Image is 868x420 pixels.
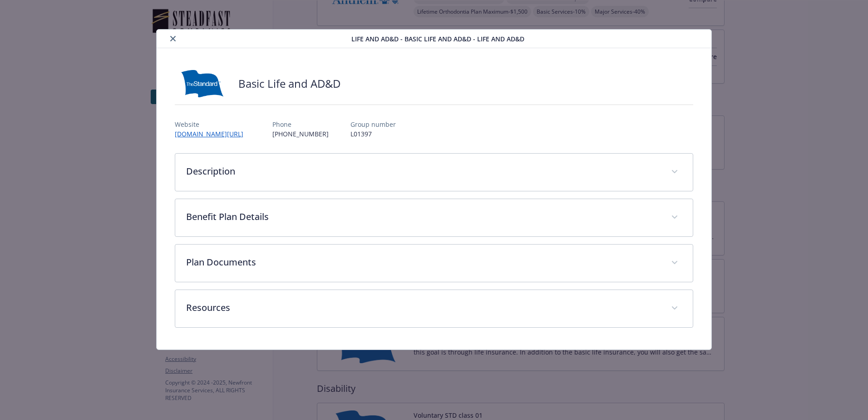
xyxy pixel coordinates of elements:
h2: Basic Life and AD&D [238,76,340,91]
p: Phone [272,120,329,129]
p: Group number [350,120,396,129]
div: Resources [175,290,693,327]
img: Standard Insurance Company [175,70,229,97]
div: Description [175,154,693,191]
div: Plan Documents [175,245,693,282]
p: Plan Documents [186,255,660,269]
p: Resources [186,301,660,315]
p: [PHONE_NUMBER] [272,129,329,139]
p: Website [175,120,251,129]
p: L01397 [350,129,396,139]
div: details for plan Life and AD&D - Basic Life and AD&D - Life and AD&D [87,29,781,350]
div: Benefit Plan Details [175,199,693,236]
span: Life and AD&D - Basic Life and AD&D - Life and AD&D [351,34,524,44]
p: Description [186,165,660,178]
a: [DOMAIN_NAME][URL] [175,130,251,138]
button: close [168,33,178,44]
p: Benefit Plan Details [186,210,660,224]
